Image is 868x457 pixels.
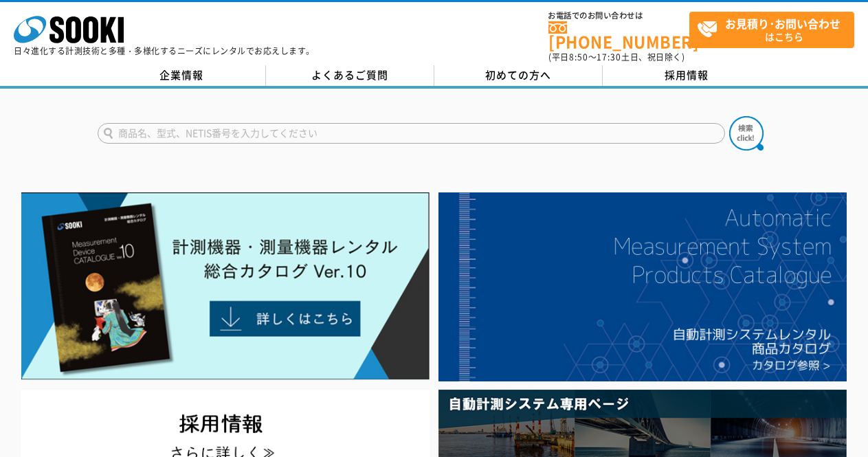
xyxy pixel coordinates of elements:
span: お電話でのお問い合わせは [548,12,689,20]
a: よくあるご質問 [266,65,434,86]
a: 初めての方へ [434,65,603,86]
span: (平日 ～ 土日、祝日除く) [548,51,685,63]
span: はこちら [697,12,854,47]
strong: お見積り･お問い合わせ [725,15,841,32]
img: btn_search.png [729,116,764,151]
img: Catalog Ver10 [21,192,430,379]
a: お見積り･お問い合わせはこちら [689,12,854,48]
a: 企業情報 [98,65,266,86]
span: 8:50 [569,51,588,63]
span: 17:30 [597,51,621,63]
p: 日々進化する計測技術と多種・多様化するニーズにレンタルでお応えします。 [14,47,315,55]
input: 商品名、型式、NETIS番号を入力してください [98,123,725,144]
span: 初めての方へ [485,67,551,82]
a: [PHONE_NUMBER] [548,21,689,49]
img: 自動計測システムカタログ [438,192,847,381]
a: 採用情報 [603,65,771,86]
